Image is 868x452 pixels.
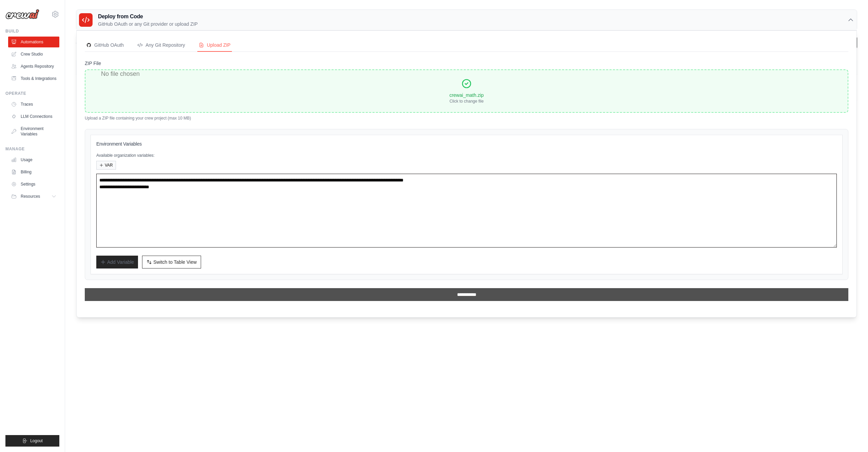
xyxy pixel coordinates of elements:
button: Resources [8,191,59,202]
a: Crew Studio [8,49,59,60]
button: Switch to Table View [142,256,201,268]
a: Automations [8,37,59,47]
h3: Environment Variables [96,141,837,147]
div: GitHub OAuth [86,42,124,48]
a: Tools & Integrations [8,73,59,84]
button: GitHubGitHub OAuth [85,39,125,52]
button: VAR [96,161,116,170]
a: Agents Repository [8,61,59,72]
p: Upload a ZIP file containing your crew project (max 10 MB) [85,115,848,121]
span: Logout [30,438,43,444]
button: Add Variable [96,256,138,268]
img: Logo [5,9,39,19]
a: Billing [8,167,59,177]
nav: Deployment Source [85,39,848,52]
h3: Deploy from Code [98,13,198,21]
p: Available organization variables: [96,153,837,158]
span: Switch to Table View [153,259,197,265]
a: Traces [8,99,59,110]
th: Crew [76,61,200,74]
p: Manage and monitor your active crew automations from this dashboard. [76,46,227,52]
div: Any Git Repository [137,42,185,48]
div: Build [5,28,59,34]
div: Manage [5,146,59,152]
img: GitHub [86,42,92,48]
label: ZIP File [85,60,848,67]
span: Resources [21,194,40,199]
p: GitHub OAuth or any Git provider or upload ZIP [98,21,198,27]
h2: Automations Live [76,36,227,46]
div: Upload ZIP [199,42,231,48]
a: Settings [8,179,59,190]
a: Environment Variables [8,123,59,139]
a: LLM Connections [8,111,59,122]
a: Usage [8,154,59,165]
button: Any Git Repository [136,39,186,52]
button: Logout [5,435,59,447]
div: Operate [5,91,59,96]
button: Upload ZIP [197,39,232,52]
